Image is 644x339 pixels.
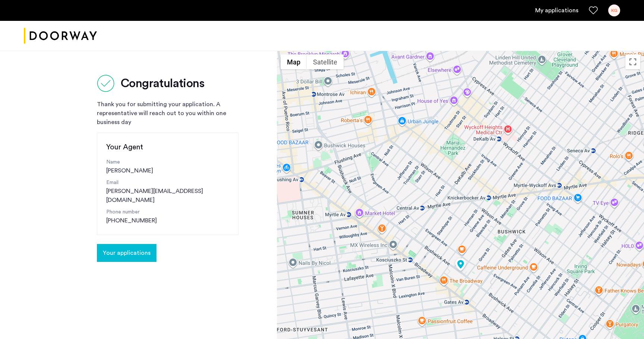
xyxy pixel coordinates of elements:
[106,158,229,175] div: [PERSON_NAME]
[106,187,229,205] a: [PERSON_NAME][EMAIL_ADDRESS][DOMAIN_NAME]
[625,54,640,69] button: Toggle fullscreen view
[121,76,204,91] h2: Congratulations
[106,179,229,187] p: Email
[106,158,229,166] p: Name
[24,22,97,50] a: Cazamio logo
[608,4,620,16] div: KG
[24,22,97,50] img: logo
[106,216,157,225] a: [PHONE_NUMBER]
[106,142,229,152] h3: Your Agent
[613,309,637,332] iframe: chat widget
[589,6,598,15] a: Favorites
[97,244,157,262] button: button
[281,54,307,69] button: Show street map
[535,6,578,15] a: My application
[97,100,239,127] div: Thank you for submitting your application. A representative will reach out to you within one busi...
[106,208,229,216] p: Phone number
[97,250,157,256] cazamio-button: Go to application
[103,248,151,257] span: Your applications
[307,54,344,69] button: Show satellite imagery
